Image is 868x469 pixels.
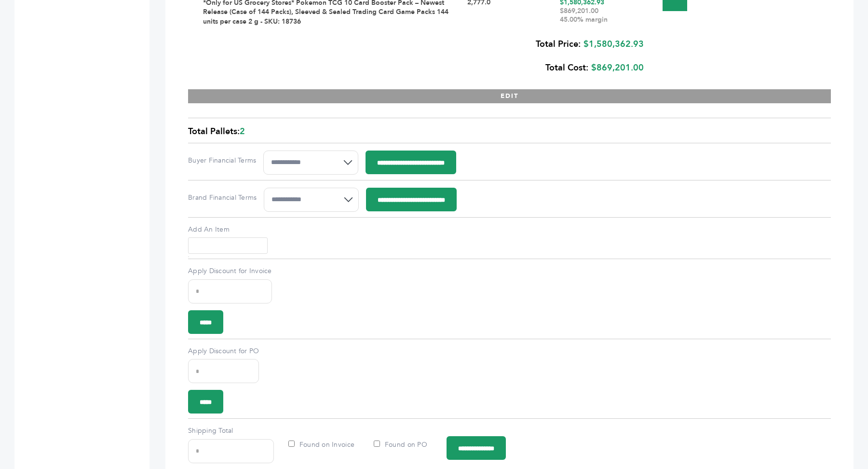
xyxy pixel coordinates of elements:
[374,441,380,447] input: Found on PO
[560,7,646,24] div: $869,201.00 45.00% margin
[188,266,272,276] label: Apply Discount for Invoice
[288,440,354,449] label: Found on Invoice
[374,440,427,449] label: Found on PO
[536,38,581,50] b: Total Price:
[188,225,831,234] label: Add An Item
[188,156,256,166] label: Buyer Financial Terms
[197,32,644,80] div: $1,580,362.93 $869,201.00
[188,125,240,138] span: Total Pallets:
[188,193,257,203] label: Brand Financial Terms
[188,89,831,103] button: EDIT
[545,62,588,74] b: Total Cost:
[188,346,259,356] label: Apply Discount for PO
[240,125,245,138] span: 2
[188,426,274,436] label: Shipping Total
[288,441,295,447] input: Found on Invoice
